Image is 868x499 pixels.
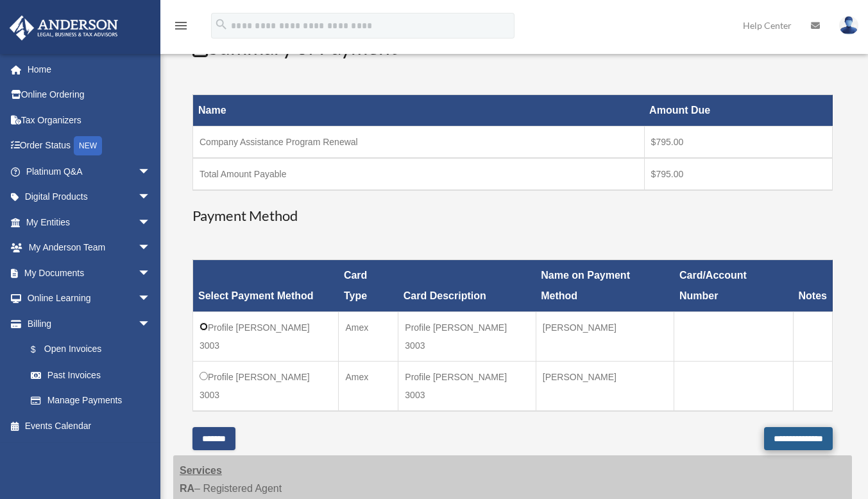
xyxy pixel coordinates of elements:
a: My Anderson Teamarrow_drop_down [9,235,170,261]
td: Amex [339,362,398,412]
td: [PERSON_NAME] [536,312,674,362]
a: My Entitiesarrow_drop_down [9,209,170,235]
a: Events Calendar [9,413,170,439]
td: Company Assistance Program Renewal [193,127,645,159]
a: Home [9,57,170,82]
td: Profile [PERSON_NAME] 3003 [398,312,536,362]
img: Anderson Advisors Platinum Portal [6,15,122,40]
th: Amount Due [644,95,832,127]
a: Online Ordering [9,82,170,108]
span: arrow_drop_down [138,286,164,312]
span: arrow_drop_down [138,159,164,185]
a: menu [173,22,189,33]
a: $Open Invoices [18,337,157,363]
a: Tax Organizers [9,107,170,133]
span: arrow_drop_down [138,311,164,337]
i: search [214,17,228,31]
i: menu [173,18,189,33]
span: arrow_drop_down [138,235,164,261]
td: Amex [339,312,398,362]
th: Card Type [339,260,398,312]
a: Past Invoices [18,362,164,388]
td: $795.00 [644,127,832,159]
th: Notes [794,260,833,312]
span: $ [38,342,44,358]
td: Total Amount Payable [193,158,645,190]
a: Digital Productsarrow_drop_down [9,184,170,210]
th: Name [193,95,645,127]
a: Platinum Q&Aarrow_drop_down [9,159,170,184]
td: Profile [PERSON_NAME] 3003 [193,312,339,362]
a: My Documentsarrow_drop_down [9,260,170,286]
td: Profile [PERSON_NAME] 3003 [398,362,536,412]
strong: RA [180,483,194,494]
th: Name on Payment Method [536,260,674,312]
th: Card/Account Number [674,260,794,312]
a: Manage Payments [18,388,164,414]
div: NEW [74,136,102,155]
td: [PERSON_NAME] [536,362,674,412]
td: $795.00 [644,158,832,190]
a: Order StatusNEW [9,133,170,159]
td: Profile [PERSON_NAME] 3003 [193,362,339,412]
strong: Services [180,465,222,476]
span: arrow_drop_down [138,209,164,236]
img: User Pic [839,16,858,35]
h3: Payment Method [192,206,833,226]
th: Select Payment Method [193,260,339,312]
span: arrow_drop_down [138,184,164,211]
a: Billingarrow_drop_down [9,311,164,337]
span: arrow_drop_down [138,260,164,286]
a: Online Learningarrow_drop_down [9,286,170,311]
th: Card Description [398,260,536,312]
